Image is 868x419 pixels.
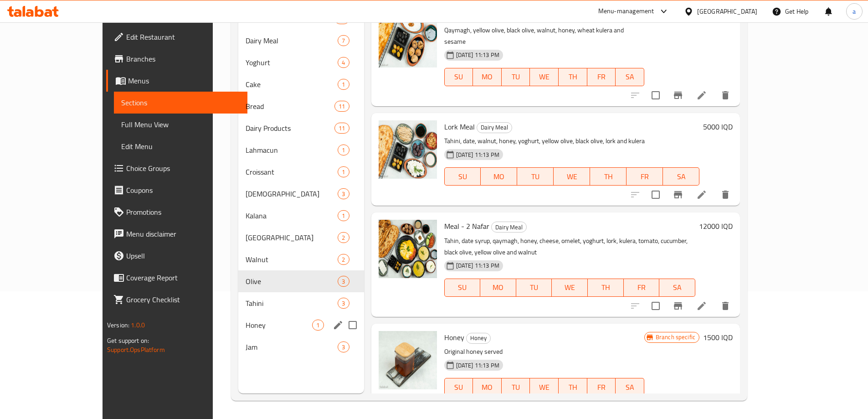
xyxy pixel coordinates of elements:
img: Lork Meal [379,120,437,179]
button: MO [473,378,502,396]
button: delete [714,295,736,317]
button: FR [624,279,660,297]
span: FR [591,70,612,83]
button: MO [481,167,517,186]
a: Sections [114,92,247,114]
span: WE [555,281,584,294]
button: delete [714,184,736,206]
div: items [338,188,349,199]
span: Jam [246,341,338,352]
button: SU [444,68,473,86]
span: 2 [338,233,349,242]
span: SU [448,281,477,294]
div: items [338,57,349,68]
button: SU [444,167,481,186]
span: [DEMOGRAPHIC_DATA] [246,188,338,199]
h6: 12000 IQD [699,220,733,233]
span: Walnut [246,254,338,265]
span: Choice Groups [126,163,240,174]
button: delete [714,84,736,106]
a: Edit menu item [696,90,707,101]
button: TH [559,378,587,396]
img: Kaymak Meal [379,9,437,67]
span: 1 [338,80,349,89]
img: Meal - 2 Nafar [379,220,437,278]
button: TH [559,68,587,86]
button: WE [554,167,590,186]
div: [GEOGRAPHIC_DATA] [697,6,757,16]
button: TU [516,279,552,297]
div: Honey [466,333,491,344]
button: WE [530,378,559,396]
div: items [338,210,349,221]
div: Olive3 [238,270,364,292]
span: Grocery Checklist [126,294,240,305]
a: Coverage Report [106,267,247,289]
span: Get support on: [107,335,149,347]
div: Dairy Meal [491,222,527,233]
span: Sections [121,97,240,108]
span: Edit Menu [121,141,240,152]
span: FR [591,381,612,394]
a: Edit menu item [696,189,707,200]
span: SA [619,381,641,394]
button: SA [616,378,644,396]
span: a [853,6,856,16]
div: items [338,79,349,90]
span: MO [484,170,514,183]
img: Honey [379,331,437,389]
span: TH [591,281,620,294]
span: SA [667,170,696,183]
button: edit [331,318,345,332]
div: Bread11 [238,95,364,117]
span: WE [534,70,555,83]
span: Dairy Meal [492,222,526,233]
div: Kulicha [246,188,338,199]
span: Dairy Products [246,123,334,134]
a: Menus [106,70,247,92]
a: Upsell [106,245,247,267]
span: Select to update [646,86,665,105]
a: Choice Groups [106,157,247,179]
div: items [338,232,349,243]
a: Edit menu item [696,300,707,311]
span: 1.0.0 [131,319,145,331]
button: SA [616,68,644,86]
div: Jam3 [238,336,364,358]
span: SU [448,170,478,183]
span: Tahini [246,298,338,309]
span: Cake [246,79,338,90]
div: Lahmacun1 [238,139,364,161]
span: FR [630,170,659,183]
span: [DATE] 11:13 PM [452,261,503,270]
span: Menus [128,75,240,86]
div: Honey1edit [238,314,364,336]
a: Full Menu View [114,114,247,135]
span: TH [594,170,623,183]
div: Tahini3 [238,292,364,314]
a: Menu disclaimer [106,223,247,245]
div: Dairy Products11 [238,117,364,139]
span: Honey [444,331,464,344]
span: Lork Meal [444,120,475,134]
button: TU [502,378,530,396]
span: Lahmacun [246,145,338,155]
div: items [334,123,349,134]
div: Yoghurt4 [238,52,364,73]
a: Coupons [106,179,247,201]
span: Edit Restaurant [126,31,240,42]
span: TU [520,281,549,294]
span: Bread [246,101,334,112]
span: Honey [467,333,490,343]
button: TU [502,68,530,86]
span: Promotions [126,207,240,217]
button: MO [480,279,516,297]
button: Branch-specific-item [667,295,689,317]
a: Edit Restaurant [106,26,247,48]
a: Support.OpsPlatform [107,344,165,356]
span: 1 [313,321,323,330]
div: Walnut2 [238,248,364,270]
span: [GEOGRAPHIC_DATA] [246,232,338,243]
